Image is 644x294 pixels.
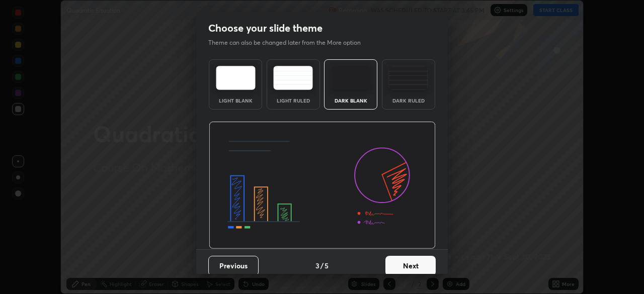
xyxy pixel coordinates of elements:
img: darkRuledTheme.de295e13.svg [388,66,428,90]
img: darkThemeBanner.d06ce4a2.svg [209,122,436,249]
h2: Choose your slide theme [208,22,323,35]
img: darkTheme.f0cc69e5.svg [331,66,371,90]
div: Light Ruled [273,98,313,103]
h4: / [320,260,324,271]
div: Dark Blank [331,98,371,103]
img: lightRuledTheme.5fabf969.svg [273,66,313,90]
img: lightTheme.e5ed3b09.svg [216,66,256,90]
button: Next [385,256,436,276]
div: Light Blank [215,98,256,103]
p: Theme can also be changed later from the More option [208,38,371,47]
div: Dark Ruled [388,98,429,103]
h4: 5 [325,260,329,271]
h4: 3 [315,260,319,271]
button: Previous [208,256,259,276]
